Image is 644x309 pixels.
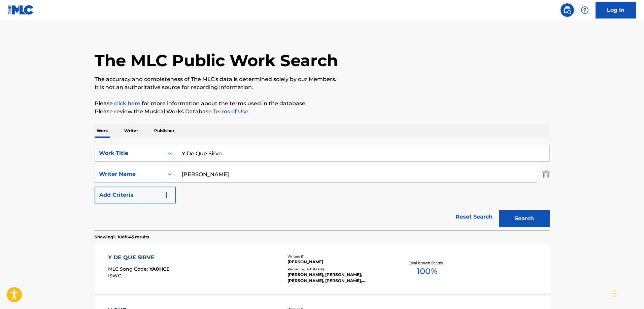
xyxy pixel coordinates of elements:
p: It is not an authoritative source for recording information. [95,83,550,91]
a: Log In [596,2,636,18]
p: Please for more information about the terms used in the database. [95,100,550,108]
div: Work Title [99,149,160,157]
span: MLC Song Code : [108,266,149,272]
h1: The MLC Public Work Search [95,50,338,71]
span: YA0HCE [149,266,169,272]
div: Writers ( 1 ) [287,254,389,259]
a: Public Search [561,3,574,17]
div: Writer Name [99,170,160,178]
span: 100 % [417,265,437,277]
img: help [581,6,589,14]
a: click here [114,100,140,107]
div: Y DE QUE SIRVE [108,254,169,262]
span: ISWC : [108,273,124,279]
img: Delete Criterion [542,166,550,183]
a: Terms of Use [212,108,248,115]
p: Writer [122,124,140,138]
img: MLC Logo [8,5,34,15]
p: The accuracy and completeness of The MLC's data is determined solely by our Members. [95,75,550,83]
button: Search [499,210,550,227]
div: [PERSON_NAME] [287,259,389,265]
p: Total Known Shares: [409,260,445,265]
div: [PERSON_NAME], [PERSON_NAME], [PERSON_NAME], [PERSON_NAME], [PERSON_NAME] [287,272,389,284]
p: Please review the Musical Works Database [95,108,550,116]
p: Work [95,124,110,138]
p: Showing 1 - 10 of 645 results [95,234,149,240]
p: Publisher [152,124,176,138]
div: Drag [612,283,616,304]
div: Help [578,3,591,17]
button: Add Criteria [95,187,176,203]
img: search [563,6,571,14]
a: Reset Search [452,209,496,224]
img: 9d2ae6d4665cec9f34b9.svg [163,191,171,199]
form: Search Form [95,145,550,230]
iframe: Chat Widget [610,277,644,309]
div: Recording Artists ( 14 ) [287,267,389,272]
a: Y DE QUE SIRVEMLC Song Code:YA0HCEISWC:Writers (1)[PERSON_NAME]Recording Artists (14)[PERSON_NAME... [95,243,550,294]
